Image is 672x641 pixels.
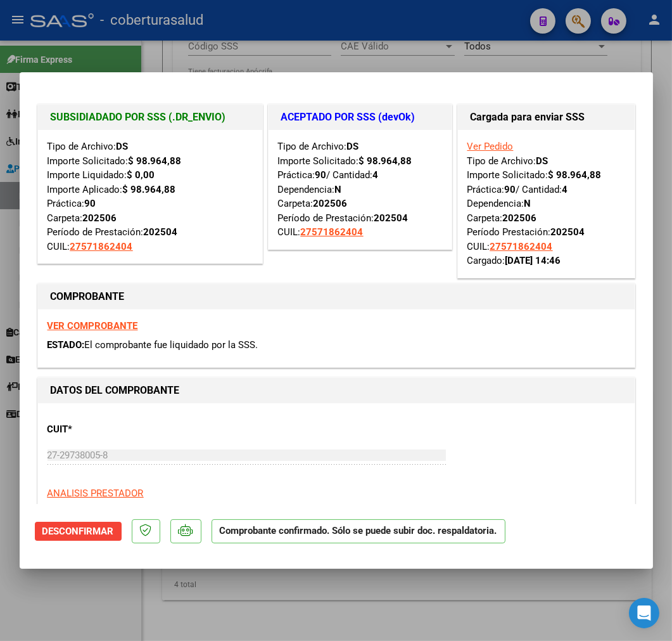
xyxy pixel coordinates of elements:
strong: N [335,184,342,195]
div: Open Intercom Messenger [629,598,659,628]
strong: $ 98.964,88 [359,155,412,167]
strong: DS [347,141,359,152]
p: Comprobante confirmado. Sólo se puede subir doc. respaldatoria. [212,519,505,544]
div: Tipo de Archivo: Importe Solicitado: Práctica: / Cantidad: Dependencia: Carpeta: Período Prestaci... [467,139,625,268]
span: ANALISIS PRESTADOR [48,488,144,499]
strong: 4 [562,184,568,195]
h1: ACEPTADO POR SSS (devOk) [281,110,439,125]
div: Tipo de Archivo: Importe Solicitado: Importe Liquidado: Importe Aplicado: Práctica: Carpeta: Perí... [48,139,253,254]
strong: $ 0,00 [127,169,155,181]
strong: DATOS DEL COMPROBANTE [51,384,180,396]
strong: 202504 [144,226,178,238]
span: El comprobante fue liquidado por la SSS. [85,339,258,351]
strong: 202506 [83,212,117,224]
strong: 90 [315,169,327,181]
strong: 202506 [503,212,537,224]
span: ESTADO: [48,339,85,351]
span: Desconfirmar [42,526,114,537]
p: CUIT [48,422,221,437]
a: Ver Pedido [467,141,514,152]
strong: 90 [85,198,96,209]
strong: $ 98.964,88 [548,169,602,181]
strong: N [524,198,531,209]
strong: $ 98.964,88 [129,155,182,167]
a: VER COMPROBANTE [48,320,138,332]
div: Tipo de Archivo: Importe Solicitado: Práctica: / Cantidad: Dependencia: Carpeta: Período de Prest... [278,139,442,240]
strong: [DATE] 14:46 [505,255,561,266]
h1: Cargada para enviar SSS [471,110,622,125]
strong: DS [536,155,548,167]
strong: COMPROBANTE [51,290,125,302]
strong: 202506 [314,198,348,209]
strong: 4 [373,169,379,181]
span: 27571862404 [301,226,364,238]
button: Desconfirmar [35,522,122,541]
strong: 202504 [374,212,409,224]
span: 27571862404 [70,241,133,252]
strong: DS [117,141,129,152]
strong: $ 98.964,88 [123,184,176,195]
strong: 90 [505,184,516,195]
span: 27571862404 [490,241,553,252]
strong: 202504 [551,226,585,238]
h1: SUBSIDIADADO POR SSS (.DR_ENVIO) [51,110,250,125]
